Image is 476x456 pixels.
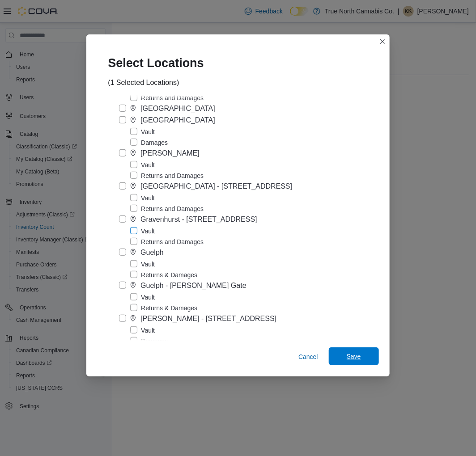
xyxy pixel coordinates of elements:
div: [GEOGRAPHIC_DATA] [140,115,215,126]
label: Vault [130,226,155,236]
div: Gravenhurst - [STREET_ADDRESS] [140,214,257,225]
label: Damages [130,336,168,346]
label: Returns & Damages [130,303,197,313]
label: Vault [130,292,155,303]
div: (1 Selected Locations) [108,77,179,88]
label: Vault [130,325,155,336]
label: Vault [130,259,155,270]
div: Guelph [140,247,164,258]
button: Cancel [295,348,322,366]
div: [PERSON_NAME] - [STREET_ADDRESS] [140,313,276,324]
button: Closes this modal window [377,36,388,47]
label: Returns and Damages [130,236,204,247]
div: Guelph - [PERSON_NAME] Gate [140,280,246,291]
label: Vault [130,127,155,137]
span: Cancel [298,352,318,361]
label: Returns and Damages [130,93,204,103]
div: Select Locations [97,45,222,77]
div: [GEOGRAPHIC_DATA] - [STREET_ADDRESS] [140,181,292,192]
button: Save [329,347,379,365]
label: Vault [130,193,155,203]
span: Save [347,352,361,361]
label: Returns and Damages [130,203,204,214]
label: Returns and Damages [130,170,204,181]
div: [PERSON_NAME] [140,148,200,159]
label: Returns & Damages [130,270,197,280]
label: Vault [130,160,155,170]
div: [GEOGRAPHIC_DATA] [140,103,215,114]
label: Damages [130,137,168,148]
